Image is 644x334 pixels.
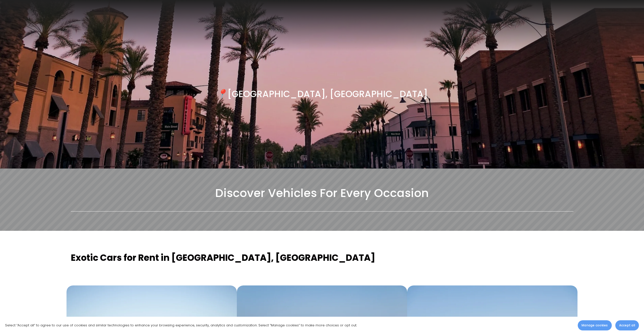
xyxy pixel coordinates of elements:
[582,323,608,328] span: Manage cookies
[5,322,357,328] p: Select “Accept all” to agree to our use of cookies and similar technologies to enhance your brows...
[71,186,573,201] h2: Discover Vehicles For Every Occasion
[578,320,612,330] button: Manage cookies
[71,251,375,264] strong: Exotic Cars for Rent in [GEOGRAPHIC_DATA], [GEOGRAPHIC_DATA]
[196,88,448,100] h3: [GEOGRAPHIC_DATA], [GEOGRAPHIC_DATA]
[615,320,639,330] button: Accept all
[619,323,635,328] span: Accept all
[216,88,227,100] em: 📍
